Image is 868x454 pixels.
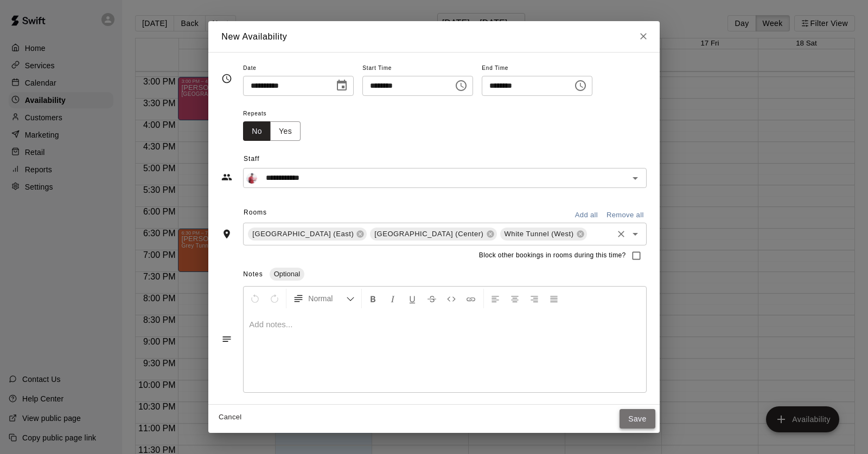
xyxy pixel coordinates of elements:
svg: Staff [221,172,232,183]
button: Format Strikethrough [423,289,441,308]
img: Sam Kornstad [246,173,257,184]
button: Choose time, selected time is 8:00 PM [570,75,591,96]
button: Open [628,226,643,242]
button: Cancel [213,409,247,426]
h6: New Availability [221,30,287,44]
button: Center Align [506,289,524,308]
button: Insert Link [462,289,480,308]
button: No [243,121,271,141]
div: [GEOGRAPHIC_DATA] (Center) [370,228,496,241]
button: Right Align [525,289,544,308]
button: Add all [569,207,604,224]
span: Repeats [243,107,309,121]
span: White Tunnel (West) [500,229,578,239]
button: Open [628,171,643,186]
div: White Tunnel (West) [500,228,587,241]
span: [GEOGRAPHIC_DATA] (Center) [370,229,488,239]
span: Block other bookings in rooms during this time? [479,250,626,261]
span: Optional [270,270,304,278]
button: Redo [265,289,284,308]
button: Choose date, selected date is Oct 14, 2025 [331,75,353,96]
span: [GEOGRAPHIC_DATA] (East) [248,229,358,239]
button: Format Italics [384,289,402,308]
span: Staff [244,151,647,168]
button: Insert Code [442,289,461,308]
button: Format Bold [364,289,382,308]
span: Date [243,61,354,76]
span: Notes [243,270,263,278]
span: Start Time [362,61,473,76]
svg: Rooms [221,229,232,239]
svg: Notes [221,334,232,345]
div: [GEOGRAPHIC_DATA] (East) [248,228,367,241]
span: Rooms [244,209,267,216]
div: outlined button group [243,121,301,141]
button: Remove all [604,207,647,224]
button: Left Align [486,289,505,308]
button: Formatting Options [289,289,359,308]
button: Clear [614,226,629,242]
button: Save [620,409,655,429]
svg: Timing [221,73,232,84]
button: Justify Align [545,289,563,308]
button: Yes [270,121,301,141]
button: Close [634,27,653,46]
button: Choose time, selected time is 7:00 PM [450,75,472,96]
span: End Time [482,61,592,76]
button: Undo [246,289,264,308]
button: Format Underline [403,289,422,308]
span: Normal [308,293,346,304]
